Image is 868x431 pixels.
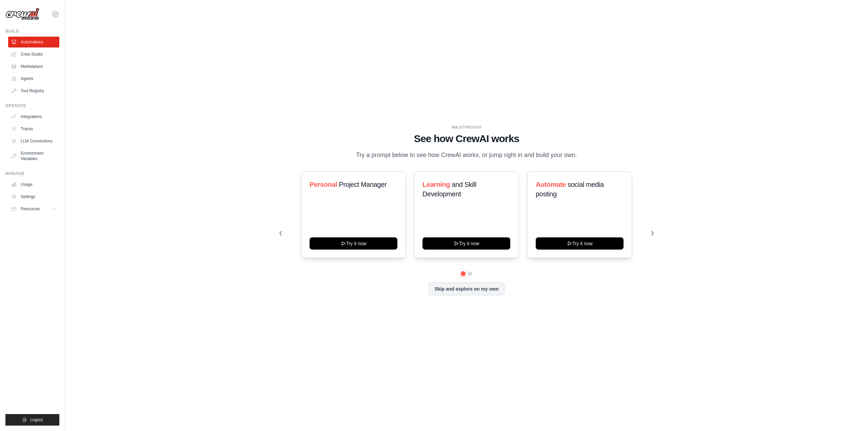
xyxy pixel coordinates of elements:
span: Logout [30,417,43,423]
div: Operate [5,103,59,109]
p: Try a prompt below to see how CrewAI works, or jump right in and build your own. [353,150,580,160]
div: 聊天小组件 [834,398,868,431]
a: Marketplace [8,61,59,72]
a: Environment Variables [8,148,59,164]
button: Try it now [536,237,624,250]
span: Learning [422,181,450,188]
span: social media posting [536,181,604,198]
img: Logo [5,8,39,21]
iframe: Chat Widget [834,398,868,431]
span: and Skill Development [422,181,476,198]
a: Settings [8,191,59,202]
a: Traces [8,123,59,134]
button: Skip and explore on my own [429,282,504,295]
button: Logout [5,414,59,426]
span: Resources [21,206,40,212]
button: Resources [8,203,59,214]
button: Try it now [422,237,510,250]
div: Manage [5,171,59,176]
a: Automations [8,37,59,47]
button: Try it now [310,237,397,250]
h1: See how CrewAI works [279,133,654,145]
span: Automate [536,181,566,188]
span: Personal [310,181,337,188]
span: Project Manager [339,181,387,188]
div: Build [5,28,59,34]
a: Usage [8,179,59,190]
div: WALKTHROUGH [279,125,654,130]
a: Agents [8,73,59,84]
a: Tool Registry [8,85,59,96]
a: Integrations [8,111,59,122]
a: LLM Connections [8,136,59,146]
a: Crew Studio [8,49,59,60]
